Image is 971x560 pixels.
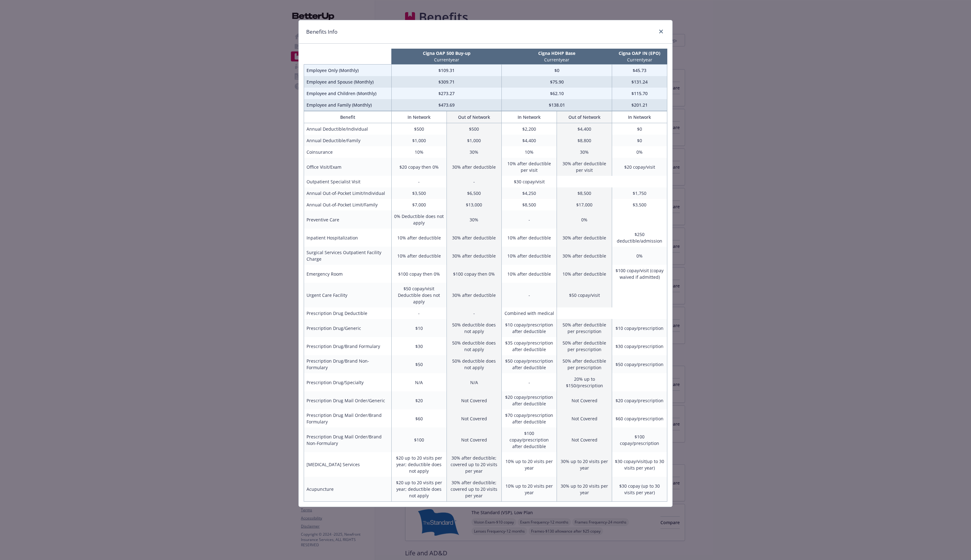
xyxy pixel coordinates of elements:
[502,65,612,76] td: $0
[391,355,447,373] td: $50
[503,56,611,63] p: Current year
[304,283,392,307] td: Urgent Care Facility
[391,229,447,247] td: 10% after deductible
[304,111,392,123] th: Benefit
[391,409,447,427] td: $60
[391,373,447,391] td: N/A
[502,427,557,452] td: $100 copay/prescription after deductible
[447,477,502,502] td: 30% after deductible; covered up to 20 visits per year
[557,247,612,265] td: 30% after deductible
[612,355,667,373] td: $50 copay/prescription
[447,337,502,355] td: 50% deductible does not apply
[447,229,502,247] td: 30% after deductible
[391,123,447,135] td: $500
[447,210,502,229] td: 30%
[557,229,612,247] td: 30% after deductible
[657,28,665,35] a: close
[557,427,612,452] td: Not Covered
[502,319,557,337] td: $10 copay/prescription after deductible
[557,391,612,409] td: Not Covered
[612,265,667,283] td: $100 copay/visit (copay waived if admitted)
[557,210,612,229] td: 0%
[447,391,502,409] td: Not Covered
[391,111,447,123] th: In Network
[391,187,447,199] td: $3,500
[557,409,612,427] td: Not Covered
[304,99,392,111] td: Employee and Family (Monthly)
[557,199,612,210] td: $17,000
[391,158,447,176] td: $20 copay then 0%
[503,50,611,56] p: Cigna HDHP Base
[304,477,392,502] td: Acupuncture
[612,319,667,337] td: $10 copay/prescription
[304,146,392,158] td: Coinsurance
[557,265,612,283] td: 10% after deductible
[447,146,502,158] td: 30%
[391,391,447,409] td: $20
[612,247,667,265] td: 0%
[391,76,502,88] td: $309.71
[447,176,502,187] td: -
[612,427,667,452] td: $100 copay/prescription
[447,373,502,391] td: N/A
[304,187,392,199] td: Annual Out-of-Pocket Limit/Individual
[612,337,667,355] td: $30 copay/prescription
[447,123,502,135] td: $500
[391,88,502,99] td: $273.27
[304,452,392,477] td: [MEDICAL_DATA] Services
[391,135,447,146] td: $1,000
[613,56,666,63] p: Current year
[391,176,447,187] td: -
[391,477,447,502] td: $20 up to 20 visits per year; deductible does not apply
[557,146,612,158] td: 30%
[304,199,392,210] td: Annual Out-of-Pocket Limit/Family
[502,477,557,502] td: 10% up to 20 visits per year
[502,99,612,111] td: $138.01
[557,123,612,135] td: $4,400
[557,283,612,307] td: $50 copay/visit
[502,146,557,158] td: 10%
[391,247,447,265] td: 10% after deductible
[304,337,392,355] td: Prescription Drug/Brand Formulary
[612,158,667,176] td: $20 copay/visit
[557,373,612,391] td: 20% up to $150/prescription
[502,158,557,176] td: 10% after deductible per visit
[502,135,557,146] td: $4,400
[304,307,392,319] td: Prescription Drug Deductible
[304,355,392,373] td: Prescription Drug/Brand Non-Formulary
[502,355,557,373] td: $50 copay/prescription after deductible
[557,158,612,176] td: 30% after deductible per visit
[447,283,502,307] td: 30% after deductible
[557,319,612,337] td: 50% after deductible per prescription
[447,199,502,210] td: $13,000
[304,88,392,99] td: Employee and Children (Monthly)
[612,135,667,146] td: $0
[612,88,667,99] td: $115.70
[502,452,557,477] td: 10% up to 20 visits per year
[502,176,557,187] td: $30 copay/visit
[304,49,392,65] th: intentionally left blank
[557,355,612,373] td: 50% after deductible per prescription
[612,199,667,210] td: $3,500
[304,247,392,265] td: Surgical Services Outpatient Facility Charge
[304,135,392,146] td: Annual Deductible/Family
[612,452,667,477] td: $30 copay/visit(up to 30 visits per year)
[502,123,557,135] td: $2,200
[304,427,392,452] td: Prescription Drug Mail Order/Brand Non-Formulary
[557,111,612,123] th: Out of Network
[447,307,502,319] td: -
[391,452,447,477] td: $20 up to 20 visits per year; deductible does not apply
[393,56,500,63] p: Current year
[612,187,667,199] td: $1,750
[447,355,502,373] td: 50% deductible does not apply
[612,146,667,158] td: 0%
[612,76,667,88] td: $131.24
[447,187,502,199] td: $6,500
[502,88,612,99] td: $62.10
[612,391,667,409] td: $20 copay/prescription
[304,229,392,247] td: Inpatient Hospitalization
[502,76,612,88] td: $75.90
[304,76,392,88] td: Employee and Spouse (Monthly)
[304,65,392,76] td: Employee Only (Monthly)
[391,265,447,283] td: $100 copay then 0%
